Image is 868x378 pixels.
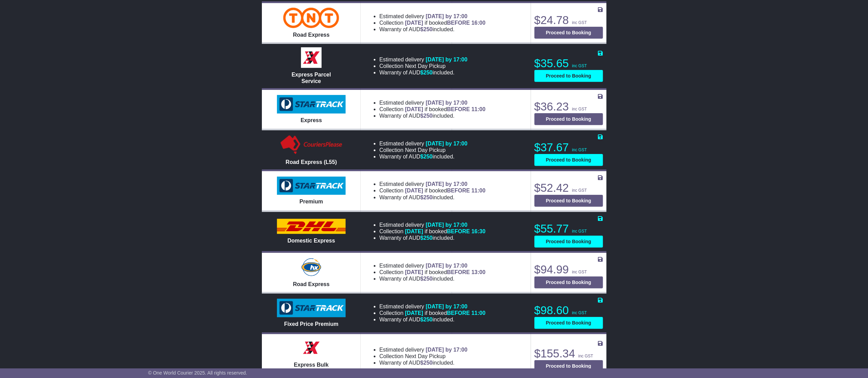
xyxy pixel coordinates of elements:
[405,188,423,193] span: [DATE]
[534,317,603,329] button: Proceed to Booking
[405,63,445,69] span: Next Day Pickup
[379,56,467,63] li: Estimated delivery
[379,106,485,113] li: Collection
[420,113,433,119] span: $
[293,32,330,38] span: Road Express
[420,235,433,241] span: $
[379,222,485,228] li: Estimated delivery
[379,147,467,153] li: Collection
[405,106,423,112] span: [DATE]
[534,154,603,166] button: Proceed to Booking
[534,27,603,39] button: Proceed to Booking
[420,360,433,366] span: $
[534,181,603,195] p: $52.42
[284,321,338,327] span: Fixed Price Premium
[447,188,470,193] span: BEFORE
[405,310,423,316] span: [DATE]
[405,310,485,316] span: if booked
[405,20,485,26] span: if booked
[534,360,603,372] button: Proceed to Booking
[294,362,328,374] span: Express Bulk Service
[572,147,587,152] span: inc GST
[426,263,467,269] span: [DATE] by 17:00
[148,370,247,376] span: © One World Courier 2025. All rights reserved.
[424,26,433,32] span: 250
[288,238,335,244] span: Domestic Express
[379,310,485,316] li: Collection
[572,270,587,274] span: inc GST
[420,154,433,160] span: $
[534,100,603,114] p: $36.23
[572,107,587,111] span: inc GST
[405,228,423,234] span: [DATE]
[279,135,344,155] img: CouriersPlease: Road Express (L55)
[292,72,331,84] span: Express Parcel Service
[447,106,470,112] span: BEFORE
[578,354,593,358] span: inc GST
[420,194,433,200] span: $
[534,113,603,125] button: Proceed to Booking
[447,228,470,234] span: BEFORE
[472,20,486,26] span: 16:00
[379,63,467,69] li: Collection
[572,310,587,315] span: inc GST
[379,153,467,160] li: Warranty of AUD included.
[379,69,467,76] li: Warranty of AUD included.
[301,47,322,68] img: Border Express: Express Parcel Service
[426,141,467,146] span: [DATE] by 17:00
[405,228,485,234] span: if booked
[472,228,486,234] span: 16:30
[293,281,330,287] span: Road Express
[534,222,603,236] p: $55.77
[379,269,485,275] li: Collection
[277,177,346,195] img: StarTrack: Premium
[472,106,486,112] span: 11:00
[405,269,423,275] span: [DATE]
[379,235,485,241] li: Warranty of AUD included.
[472,310,486,316] span: 11:00
[426,100,467,106] span: [DATE] by 17:00
[379,353,467,359] li: Collection
[301,117,322,123] span: Express
[424,317,433,322] span: 250
[379,13,485,20] li: Estimated delivery
[426,304,467,309] span: [DATE] by 17:00
[379,99,485,106] li: Estimated delivery
[420,317,433,322] span: $
[447,269,470,275] span: BEFORE
[379,359,467,366] li: Warranty of AUD included.
[405,269,485,275] span: if booked
[447,20,470,26] span: BEFORE
[379,181,485,187] li: Estimated delivery
[534,70,603,82] button: Proceed to Booking
[534,304,603,317] p: $98.60
[301,338,322,358] img: Border Express: Express Bulk Service
[379,187,485,194] li: Collection
[379,140,467,147] li: Estimated delivery
[534,13,603,27] p: $24.78
[426,181,467,187] span: [DATE] by 17:00
[472,188,486,193] span: 11:00
[534,263,603,276] p: $94.99
[379,194,485,201] li: Warranty of AUD included.
[572,229,587,234] span: inc GST
[379,20,485,26] li: Collection
[379,275,485,282] li: Warranty of AUD included.
[424,154,433,160] span: 250
[424,235,433,241] span: 250
[379,346,467,353] li: Estimated delivery
[379,303,485,310] li: Estimated delivery
[420,276,433,282] span: $
[277,95,346,114] img: StarTrack: Express
[426,347,467,353] span: [DATE] by 17:00
[300,199,323,204] span: Premium
[379,228,485,235] li: Collection
[379,316,485,323] li: Warranty of AUD included.
[424,194,433,200] span: 250
[379,262,485,269] li: Estimated delivery
[424,276,433,282] span: 250
[447,310,470,316] span: BEFORE
[534,236,603,248] button: Proceed to Booking
[534,276,603,288] button: Proceed to Booking
[379,113,485,119] li: Warranty of AUD included.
